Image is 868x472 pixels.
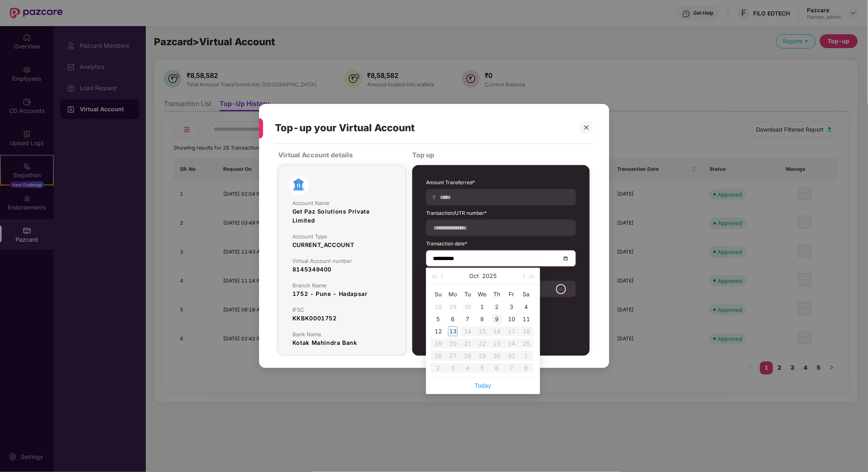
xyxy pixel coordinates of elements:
div: 10 [507,314,516,324]
th: Sa [519,288,534,301]
div: CURRENT_ACCOUNT [292,240,392,249]
td: 2025-09-29 [446,301,460,313]
div: Account Type [292,233,392,240]
div: 4 [521,302,531,312]
div: Virtual Account number [292,258,392,264]
label: Amount Transferred* [426,179,576,189]
th: Mo [446,288,460,301]
td: 2025-10-08 [475,313,490,325]
div: Account Name [292,200,392,206]
div: KKBK0001752 [292,314,392,323]
div: 6 [448,314,458,324]
div: 30 [463,302,472,312]
td: 2025-10-09 [490,313,504,325]
div: Get Paz Solutions Private Limited [292,207,392,225]
div: 1752 - Pune - Hadapsar [292,289,392,298]
label: Transaction/UTR number* [426,210,576,220]
div: Bank Name [292,331,392,337]
div: 11 [521,314,531,324]
td: 2025-09-30 [460,301,475,313]
div: 12 [433,326,443,336]
th: Tu [460,288,475,301]
div: 29 [448,302,458,312]
div: IFSC [292,307,392,313]
td: 2025-10-10 [504,313,519,325]
div: 2 [492,302,502,312]
div: 9 [492,314,502,324]
img: bank-image [288,175,309,196]
div: Kotak Mahindra Bank [292,338,392,347]
td: 2025-10-07 [460,313,475,325]
td: 2025-10-13 [446,325,460,337]
td: 2025-10-11 [519,313,534,325]
div: Top-up your Virtual Account [275,112,567,144]
div: 3 [507,302,516,312]
td: 2025-10-05 [431,313,446,325]
span: close [584,125,589,130]
a: Today [475,382,492,389]
div: Virtual Account details [278,148,406,162]
th: Fr [504,288,519,301]
div: 5 [433,314,443,324]
th: Su [431,288,446,301]
td: 2025-09-28 [431,301,446,313]
button: Oct [470,268,479,284]
td: 2025-10-04 [519,301,534,313]
td: 2025-10-02 [490,301,504,313]
th: We [475,288,490,301]
td: 2025-10-01 [475,301,490,313]
div: 8145349400 [292,265,392,274]
text: 60 [559,287,563,291]
span: ₹ [433,194,439,201]
td: 2025-10-12 [431,325,446,337]
label: Transaction date* [426,240,576,250]
button: 2025 [483,268,497,284]
div: Top up [412,148,590,162]
div: 8 [477,314,487,324]
th: Th [490,288,504,301]
div: Branch Name [292,282,392,289]
td: 2025-10-06 [446,313,460,325]
div: 7 [463,314,472,324]
div: 28 [433,302,443,312]
div: 1 [477,302,487,312]
div: 13 [448,326,458,336]
td: 2025-10-03 [504,301,519,313]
